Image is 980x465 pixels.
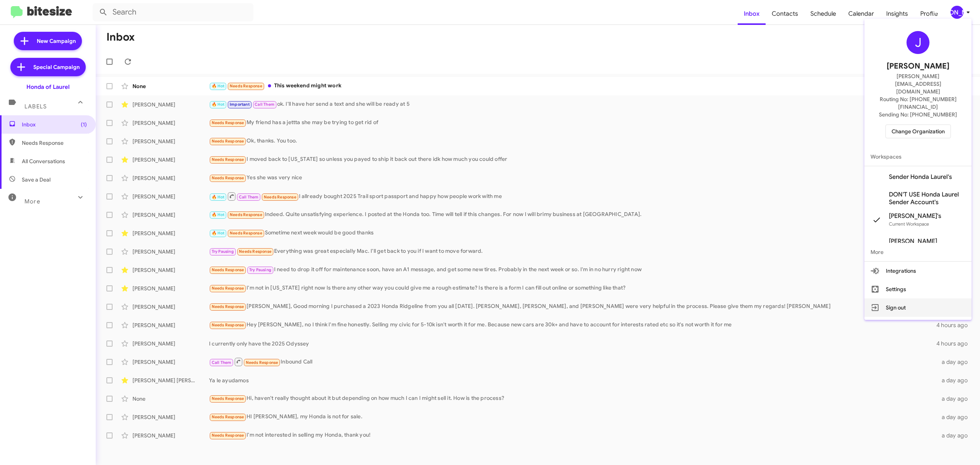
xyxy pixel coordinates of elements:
span: [PERSON_NAME][EMAIL_ADDRESS][DOMAIN_NAME] [874,72,962,95]
span: [PERSON_NAME] [889,237,937,245]
span: More [864,243,972,261]
span: DON'T USE Honda Laurel Sender Account's [889,191,965,206]
button: Change Organization [885,124,951,138]
span: Workspaces [864,147,972,166]
span: [PERSON_NAME]'s [889,212,941,220]
span: [PERSON_NAME] [887,60,949,72]
button: Integrations [864,262,972,280]
span: Sending No: [PHONE_NUMBER] [879,111,957,118]
span: Sender Honda Laurel's [889,173,952,181]
span: Routing No: [PHONE_NUMBER][FINANCIAL_ID] [874,95,962,111]
span: Change Organization [892,125,945,138]
button: Sign out [864,298,972,317]
div: J [906,31,929,54]
span: Current Workspace [889,221,929,227]
button: Settings [864,280,972,298]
